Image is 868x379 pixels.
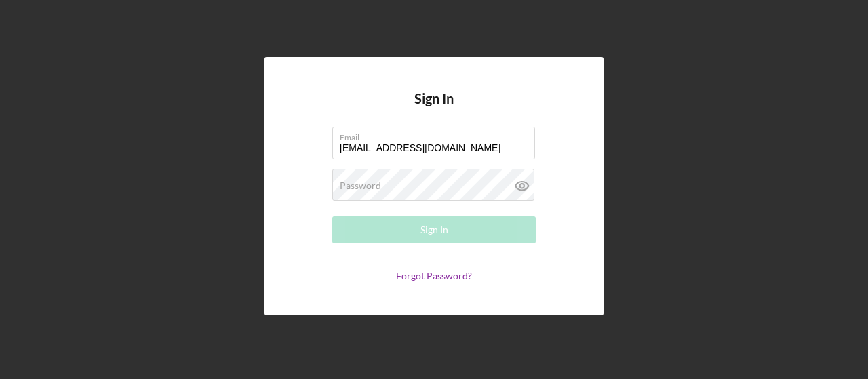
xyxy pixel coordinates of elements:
div: Sign In [420,216,448,243]
label: Email [340,127,535,142]
label: Password [340,180,381,191]
h4: Sign In [414,91,454,127]
a: Forgot Password? [396,270,472,281]
button: Sign In [332,216,536,243]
